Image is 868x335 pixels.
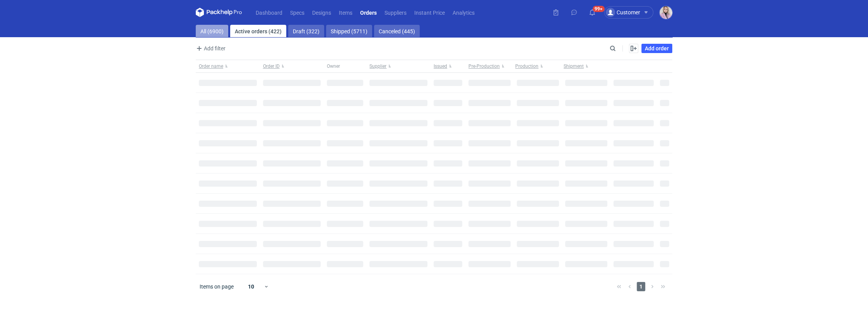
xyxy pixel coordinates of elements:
[369,63,386,69] span: Supplier
[410,8,449,17] a: Instant Price
[239,281,264,292] div: 10
[195,44,226,53] span: Add filter
[326,25,372,37] a: Shipped (5711)
[327,63,340,69] span: Owner
[586,6,598,19] button: 99+
[200,283,234,290] span: Items on page
[515,63,538,69] span: Production
[604,6,660,19] button: Customer
[196,60,260,72] button: Order name
[381,8,410,17] a: Suppliers
[263,63,280,69] span: Order ID
[196,25,228,37] a: All (6900)
[286,8,308,17] a: Specs
[356,8,381,17] a: Orders
[431,60,465,72] button: Issued
[335,8,356,17] a: Items
[608,44,633,53] input: Search
[514,60,562,72] button: Production
[196,8,242,17] svg: Packhelp Pro
[288,25,324,37] a: Draft (322)
[637,282,645,291] span: 1
[468,63,500,69] span: Pre-Production
[374,25,420,37] a: Canceled (445)
[308,8,335,17] a: Designs
[660,6,672,19] img: Klaudia Wiśniewska
[564,63,584,69] span: Shipment
[449,8,478,17] a: Analytics
[434,63,447,69] span: Issued
[252,8,286,17] a: Dashboard
[366,60,431,72] button: Supplier
[260,60,324,72] button: Order ID
[230,25,286,37] a: Active orders (422)
[465,60,514,72] button: Pre-Production
[194,44,226,53] button: Add filter
[199,63,223,69] span: Order name
[562,60,610,72] button: Shipment
[606,8,640,17] div: Customer
[641,44,672,53] a: Add order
